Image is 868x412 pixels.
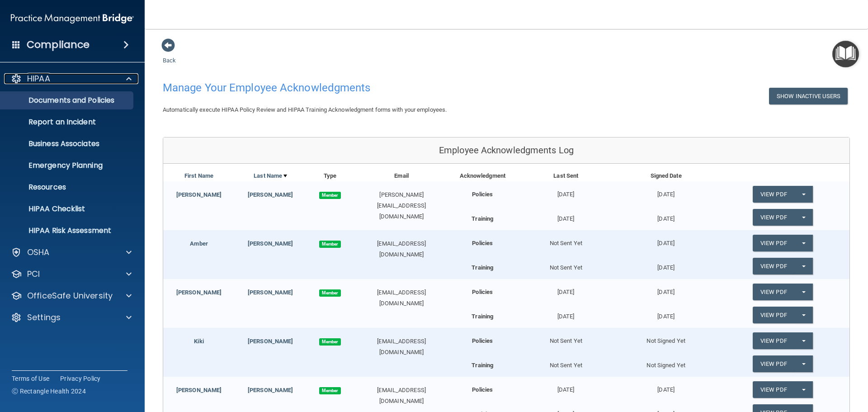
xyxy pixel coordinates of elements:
[319,387,341,394] span: Member
[753,209,794,226] a: View PDF
[516,181,616,200] div: [DATE]
[163,82,558,94] h4: Manage Your Employee Acknowledgments
[354,385,449,407] div: [EMAIL_ADDRESS][DOMAIN_NAME]
[6,96,129,105] p: Documents and Policies
[354,336,449,358] div: [EMAIL_ADDRESS][DOMAIN_NAME]
[194,338,203,345] a: Kiki
[472,386,493,393] b: Policies
[616,328,716,346] div: Not Signed Yet
[616,230,716,249] div: [DATE]
[616,258,716,273] div: [DATE]
[616,279,716,298] div: [DATE]
[516,258,616,273] div: Not Sent Yet
[27,247,50,258] p: OSHA
[516,279,616,298] div: [DATE]
[60,374,101,383] a: Privacy Policy
[319,241,341,248] span: Member
[248,338,293,345] a: [PERSON_NAME]
[248,387,293,393] a: [PERSON_NAME]
[516,170,616,181] div: Last Sent
[176,191,222,198] a: [PERSON_NAME]
[753,235,794,251] a: View PDF
[616,307,716,322] div: [DATE]
[616,170,716,181] div: Signed Date
[319,192,341,199] span: Member
[319,338,341,346] span: Member
[6,183,129,192] p: Resources
[472,337,493,344] b: Policies
[472,215,493,222] b: Training
[753,355,794,372] a: View PDF
[11,269,132,279] a: PCI
[472,313,493,320] b: Training
[753,284,794,300] a: View PDF
[516,355,616,371] div: Not Sent Yet
[616,377,716,395] div: [DATE]
[472,240,493,246] b: Policies
[306,170,354,181] div: Type
[769,88,848,104] button: Show Inactive Users
[11,9,134,28] img: PMB logo
[753,258,794,275] a: View PDF
[753,307,794,323] a: View PDF
[472,191,493,198] b: Policies
[832,41,859,67] button: Open Resource Center
[190,240,208,247] a: Amber
[248,289,293,296] a: [PERSON_NAME]
[616,209,716,224] div: [DATE]
[472,289,493,295] b: Policies
[248,240,293,247] a: [PERSON_NAME]
[184,170,213,181] a: First Name
[472,264,493,271] b: Training
[27,269,40,279] p: PCI
[354,189,449,222] div: [PERSON_NAME][EMAIL_ADDRESS][DOMAIN_NAME]
[753,381,794,398] a: View PDF
[753,332,794,349] a: View PDF
[516,307,616,322] div: [DATE]
[176,289,222,296] a: [PERSON_NAME]
[12,374,49,383] a: Terms of Use
[449,170,516,181] div: Acknowledgment
[516,328,616,346] div: Not Sent Yet
[11,312,132,323] a: Settings
[6,204,129,213] p: HIPAA Checklist
[6,118,129,127] p: Report an Incident
[11,247,132,258] a: OSHA
[176,387,222,393] a: [PERSON_NAME]
[516,209,616,224] div: [DATE]
[472,362,493,369] b: Training
[516,377,616,395] div: [DATE]
[27,312,61,323] p: Settings
[27,290,113,301] p: OfficeSafe University
[516,230,616,249] div: Not Sent Yet
[248,191,293,198] a: [PERSON_NAME]
[11,290,132,301] a: OfficeSafe University
[753,186,794,203] a: View PDF
[6,226,129,235] p: HIPAA Risk Assessment
[616,181,716,200] div: [DATE]
[27,73,50,84] p: HIPAA
[319,289,341,297] span: Member
[12,387,86,396] span: Ⓒ Rectangle Health 2024
[616,355,716,371] div: Not Signed Yet
[27,38,90,51] h4: Compliance
[163,46,176,64] a: Back
[354,238,449,260] div: [EMAIL_ADDRESS][DOMAIN_NAME]
[6,161,129,170] p: Emergency Planning
[354,287,449,309] div: [EMAIL_ADDRESS][DOMAIN_NAME]
[254,170,287,181] a: Last Name
[163,106,447,113] span: Automatically execute HIPAA Policy Review and HIPAA Training Acknowledgment forms with your emplo...
[163,137,849,164] div: Employee Acknowledgments Log
[11,73,132,84] a: HIPAA
[354,170,449,181] div: Email
[6,139,129,148] p: Business Associates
